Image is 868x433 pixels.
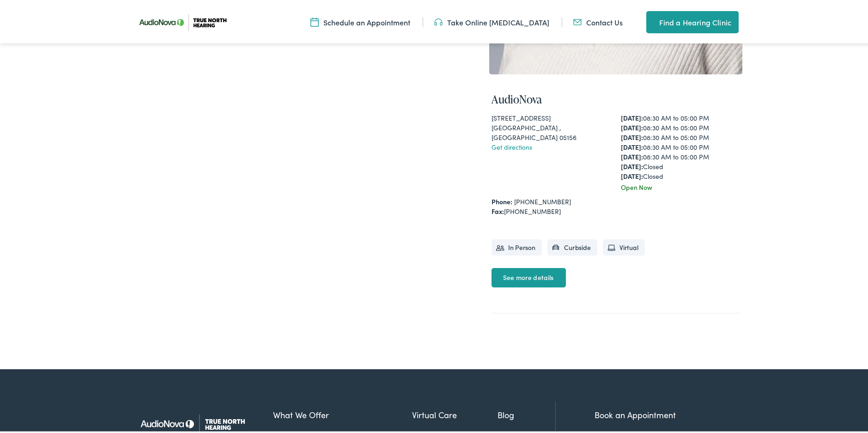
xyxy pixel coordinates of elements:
[621,111,740,179] div: 08:30 AM to 05:00 PM 08:30 AM to 05:00 PM 08:30 AM to 05:00 PM 08:30 AM to 05:00 PM 08:30 AM to 0...
[621,150,643,159] strong: [DATE]:
[492,238,542,254] li: In Person
[492,111,611,121] div: [STREET_ADDRESS]
[646,9,739,31] a: Find a Hearing Clinic
[310,15,410,25] a: Schedule an Appointment
[646,15,655,26] img: utility icon
[273,407,412,419] a: What We Offer
[492,195,512,204] strong: Phone:
[621,140,643,150] strong: [DATE]:
[621,170,643,179] strong: [DATE]:
[492,205,504,214] strong: Fax:
[492,91,740,104] h4: AudioNova
[573,15,582,25] img: Mail icon in color code ffb348, used for communication purposes
[621,121,643,130] strong: [DATE]:
[595,407,676,419] a: Book an Appointment
[412,407,498,419] a: Virtual Care
[492,205,740,214] div: [PHONE_NUMBER]
[498,407,555,419] a: Blog
[492,266,566,286] a: See more details
[310,15,319,25] img: Icon symbolizing a calendar in color code ffb348
[547,238,597,254] li: Curbside
[573,15,623,25] a: Contact Us
[621,111,643,121] strong: [DATE]:
[514,195,571,204] a: [PHONE_NUMBER]
[603,238,645,254] li: Virtual
[492,140,532,150] a: Get directions
[434,15,549,25] a: Take Online [MEDICAL_DATA]
[434,15,443,25] img: Headphones icon in color code ffb348
[621,160,643,169] strong: [DATE]:
[621,131,643,140] strong: [DATE]:
[621,181,740,190] div: Open Now
[492,121,611,140] div: [GEOGRAPHIC_DATA] , [GEOGRAPHIC_DATA] 05156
